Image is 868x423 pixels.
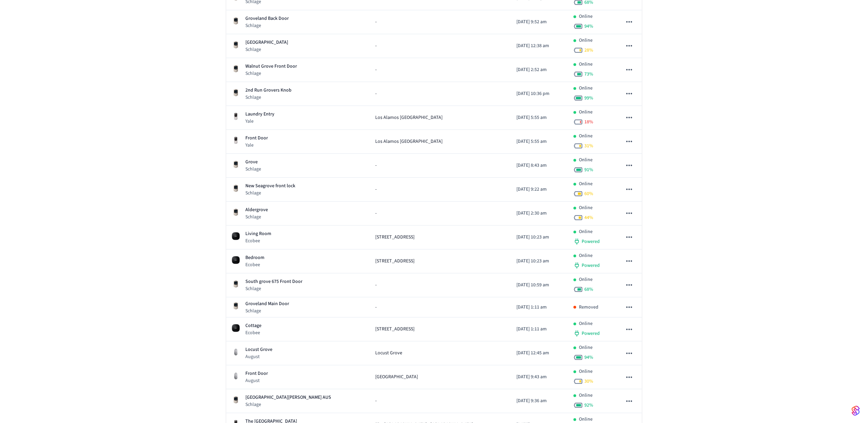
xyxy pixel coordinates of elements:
[579,109,593,116] p: Online
[232,372,240,380] img: August Wifi Smart Lock 3rd Gen, Silver, Front
[516,234,563,241] p: [DATE] 10:23 am
[245,70,297,77] p: Schlage
[245,166,261,173] p: Schlage
[516,162,563,169] p: [DATE] 8:43 am
[245,353,272,360] p: August
[245,322,261,329] p: Cottage
[584,166,593,173] span: 91 %
[232,88,240,97] img: Schlage Sense Smart Deadbolt with Camelot Trim, Front
[584,214,593,221] span: 44 %
[584,71,593,78] span: 73 %
[245,394,331,401] p: [GEOGRAPHIC_DATA][PERSON_NAME] AUS
[232,208,240,216] img: Schlage Sense Smart Deadbolt with Camelot Trim, Front
[516,114,563,121] p: [DATE] 5:55 am
[245,135,268,142] p: Front Door
[584,286,593,293] span: 68 %
[579,180,593,188] p: Online
[245,190,295,196] p: Schlage
[579,228,593,235] p: Online
[579,13,593,20] p: Online
[516,18,563,26] p: [DATE] 9:52 am
[516,66,563,73] p: [DATE] 2:52 am
[245,230,271,237] p: Living Room
[516,138,563,145] p: [DATE] 5:55 am
[232,396,240,404] img: Schlage Sense Smart Deadbolt with Camelot Trim, Front
[579,320,593,327] p: Online
[245,63,297,70] p: Walnut Grove Front Door
[375,258,415,265] span: [STREET_ADDRESS]
[245,142,268,149] p: Yale
[579,37,593,44] p: Online
[245,22,289,29] p: Schlage
[375,90,377,97] span: -
[245,214,268,220] p: Schlage
[516,350,563,357] p: [DATE] 12:45 am
[245,377,268,384] p: August
[584,95,593,101] span: 99 %
[375,186,377,193] span: -
[245,94,291,101] p: Schlage
[375,350,402,357] span: Locust Grove
[245,370,268,377] p: Front Door
[579,392,593,399] p: Online
[579,133,593,140] p: Online
[375,326,415,333] span: [STREET_ADDRESS]
[232,136,240,145] img: Yale Assure Touchscreen Wifi Smart Lock, Satin Nickel, Front
[516,304,563,311] p: [DATE] 1:11 am
[579,416,593,423] p: Online
[232,280,240,288] img: Schlage Sense Smart Deadbolt with Camelot Trim, Front
[245,329,261,336] p: Ecobee
[245,346,272,353] p: Locust Grove
[245,278,302,285] p: South grove 675 Front Door
[245,111,274,118] p: Laundry Entry
[579,85,593,92] p: Online
[375,282,377,289] span: -
[516,282,563,289] p: [DATE] 10:59 am
[232,232,240,240] img: ecobee_lite_3
[579,204,593,211] p: Online
[232,17,240,25] img: Schlage Sense Smart Deadbolt with Camelot Trim, Front
[245,118,274,125] p: Yale
[579,368,593,375] p: Online
[584,119,593,125] span: 18 %
[245,308,289,314] p: Schlage
[516,186,563,193] p: [DATE] 9:22 am
[584,378,593,385] span: 30 %
[245,15,289,22] p: Groveland Back Door
[375,397,377,405] span: -
[582,238,600,245] span: Powered
[245,261,265,268] p: Ecobee
[579,156,593,164] p: Online
[579,61,593,68] p: Online
[245,182,295,190] p: New Seagrove front lock
[375,210,377,217] span: -
[584,354,593,361] span: 94 %
[245,285,302,292] p: Schlage
[245,46,288,53] p: Schlage
[584,190,593,197] span: 60 %
[245,401,331,408] p: Schlage
[584,402,593,409] span: 92 %
[582,330,600,337] span: Powered
[375,162,377,169] span: -
[232,112,240,121] img: Yale Assure Touchscreen Wifi Smart Lock, Satin Nickel, Front
[579,304,598,311] p: Removed
[245,159,261,166] p: Grove
[584,23,593,30] span: 94 %
[579,344,593,351] p: Online
[245,39,288,46] p: [GEOGRAPHIC_DATA]
[516,326,563,333] p: [DATE] 1:11 am
[245,300,289,308] p: Groveland Main Door
[375,373,418,381] span: [GEOGRAPHIC_DATA]
[375,304,377,311] span: -
[516,258,563,265] p: [DATE] 10:23 am
[245,254,265,261] p: Bedroom
[232,256,240,264] img: ecobee_lite_3
[584,47,593,54] span: 28 %
[232,324,240,332] img: ecobee_lite_3
[375,138,443,145] span: Los Alamos [GEOGRAPHIC_DATA]
[245,237,271,244] p: Ecobee
[516,90,563,97] p: [DATE] 10:36 pm
[584,142,593,149] span: 31 %
[232,160,240,168] img: Schlage Sense Smart Deadbolt with Camelot Trim, Front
